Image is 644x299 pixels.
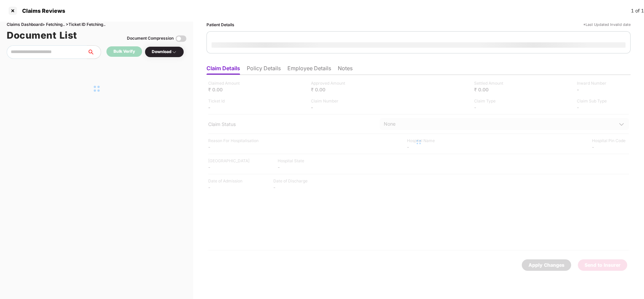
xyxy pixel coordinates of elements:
h1: Document List [7,28,77,43]
img: svg+xml;base64,PHN2ZyBpZD0iVG9nZ2xlLTMyeDMyIiB4bWxucz0iaHR0cDovL3d3dy53My5vcmcvMjAwMC9zdmciIHdpZH... [176,33,186,44]
div: 1 of 1 [631,7,644,14]
div: Claims Dashboard > Fetching.. > Ticket ID Fetching.. [7,22,186,28]
div: Download [152,49,177,55]
li: Policy Details [247,65,281,75]
span: search [87,49,101,55]
div: Patient Details [206,22,234,28]
div: *Last Updated Invalid date [583,22,631,28]
button: search [87,45,101,59]
div: Bulk Verify [113,48,135,55]
div: Claims Reviews [18,7,65,14]
img: svg+xml;base64,PHN2ZyBpZD0iRHJvcGRvd24tMzJ4MzIiIHhtbG5zPSJodHRwOi8vd3d3LnczLm9yZy8yMDAwL3N2ZyIgd2... [172,49,177,55]
li: Notes [338,65,353,75]
div: Document Compression [127,35,174,42]
li: Employee Details [287,65,331,75]
li: Claim Details [206,65,240,75]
